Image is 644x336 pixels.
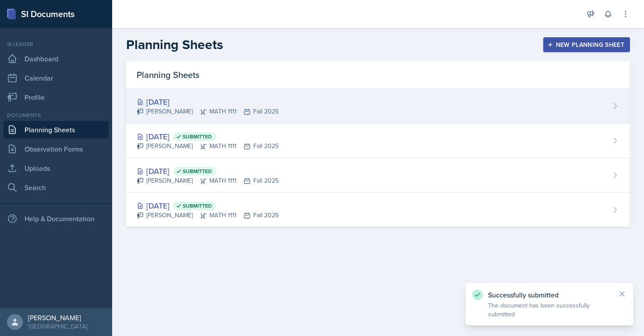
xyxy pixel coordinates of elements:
[4,210,109,227] div: Help & Documentation
[126,124,630,158] a: [DATE] Submitted [PERSON_NAME]MATH 1111Fall 2025
[126,193,630,227] a: [DATE] Submitted [PERSON_NAME]MATH 1111Fall 2025
[488,301,611,318] p: The document has been successfully submitted
[183,168,212,175] span: Submitted
[28,322,87,331] div: [GEOGRAPHIC_DATA]
[137,211,279,220] div: [PERSON_NAME] MATH 1111 Fall 2025
[4,69,109,87] a: Calendar
[137,96,279,108] div: [DATE]
[4,121,109,138] a: Planning Sheets
[126,61,630,89] div: Planning Sheets
[137,165,279,177] div: [DATE]
[4,159,109,177] a: Uploads
[183,202,212,209] span: Submitted
[28,313,87,322] div: [PERSON_NAME]
[126,89,630,124] a: [DATE] [PERSON_NAME]MATH 1111Fall 2025
[488,290,611,299] p: Successfully submitted
[183,133,212,140] span: Submitted
[4,179,109,196] a: Search
[137,131,279,142] div: [DATE]
[137,107,279,116] div: [PERSON_NAME] MATH 1111 Fall 2025
[4,50,109,67] a: Dashboard
[4,140,109,158] a: Observation Forms
[126,158,630,193] a: [DATE] Submitted [PERSON_NAME]MATH 1111Fall 2025
[137,176,279,185] div: [PERSON_NAME] MATH 1111 Fall 2025
[137,200,279,212] div: [DATE]
[126,37,223,53] h2: Planning Sheets
[549,41,624,48] div: New Planning Sheet
[543,37,630,52] button: New Planning Sheet
[4,111,109,119] div: Documents
[4,88,109,106] a: Profile
[4,40,109,48] div: Si leader
[137,141,279,151] div: [PERSON_NAME] MATH 1111 Fall 2025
